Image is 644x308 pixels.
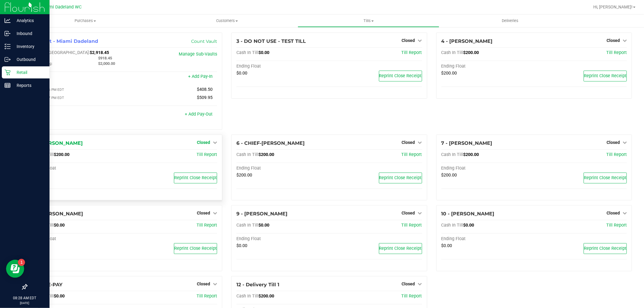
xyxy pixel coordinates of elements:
[584,71,627,81] button: Reprint Close Receipt
[90,50,109,55] span: $2,918.45
[236,71,247,76] span: $0.00
[32,50,90,55] span: Cash In [GEOGRAPHIC_DATA]:
[441,38,493,44] span: 4 - [PERSON_NAME]
[379,246,422,251] span: Reprint Close Receipt
[197,223,217,228] a: Till Report
[5,17,11,24] inline-svg: Analytics
[54,223,65,228] span: $0.00
[258,152,274,157] span: $200.00
[441,243,452,248] span: $0.00
[494,18,527,24] span: Deliveries
[584,73,626,78] span: Reprint Close Receipt
[402,38,415,43] span: Closed
[11,56,47,63] p: Outbound
[197,140,210,145] span: Closed
[606,152,627,157] a: Till Report
[32,112,124,118] div: Pay-Outs
[32,140,83,146] span: 5 - [PERSON_NAME]
[5,69,11,75] inline-svg: Retail
[258,50,269,55] span: $0.00
[441,173,457,178] span: $200.00
[197,95,213,100] span: $509.95
[441,140,492,146] span: 7 - [PERSON_NAME]
[584,175,626,180] span: Reprint Close Receipt
[11,82,47,89] p: Reports
[402,281,415,286] span: Closed
[156,14,298,27] a: Customers
[379,173,422,183] button: Reprint Close Receipt
[236,50,258,55] span: Cash In Till
[5,30,11,37] inline-svg: Inbound
[11,43,47,50] p: Inventory
[441,152,463,157] span: Cash In Till
[174,243,217,254] button: Reprint Close Receipt
[379,175,422,180] span: Reprint Close Receipt
[11,17,47,24] p: Analytics
[606,50,627,55] a: Till Report
[607,211,620,215] span: Closed
[402,140,415,145] span: Closed
[32,211,83,217] span: 8 - [PERSON_NAME]
[174,175,217,180] span: Reprint Close Receipt
[156,18,297,24] span: Customers
[441,50,463,55] span: Cash In Till
[14,18,156,24] span: Purchases
[18,259,25,266] iframe: Resource center unread badge
[441,64,534,69] div: Ending Float
[402,152,422,157] a: Till Report
[197,87,213,92] span: $408.50
[402,223,422,228] a: Till Report
[236,38,306,44] span: 3 - DO NOT USE - TEST TILL
[32,75,124,80] div: Pay-Ins
[258,294,274,299] span: $200.00
[236,166,329,171] div: Ending Float
[236,140,305,146] span: 6 - CHIEF-[PERSON_NAME]
[258,223,269,228] span: $0.00
[54,152,69,157] span: $200.00
[236,243,247,248] span: $0.00
[441,223,463,228] span: Cash In Till
[11,30,47,37] p: Inbound
[98,56,112,60] span: $918.45
[185,112,213,117] a: + Add Pay-Out
[5,82,11,88] inline-svg: Reports
[298,18,439,24] span: Tills
[188,74,213,79] a: + Add Pay-In
[402,294,422,299] a: Till Report
[32,38,98,44] span: 1 - Vault - Miami Dadeland
[197,211,210,215] span: Closed
[191,39,217,44] a: Count Vault
[236,223,258,228] span: Cash In Till
[607,38,620,43] span: Closed
[236,173,252,178] span: $200.00
[379,71,422,81] button: Reprint Close Receipt
[174,246,217,251] span: Reprint Close Receipt
[174,173,217,183] button: Reprint Close Receipt
[402,211,415,215] span: Closed
[463,50,479,55] span: $200.00
[463,152,479,157] span: $200.00
[197,152,217,157] a: Till Report
[607,140,620,145] span: Closed
[98,61,115,66] span: $2,000.00
[6,260,24,278] iframe: Resource center
[236,211,287,217] span: 9 - [PERSON_NAME]
[593,5,633,9] span: Hi, [PERSON_NAME]!
[179,52,217,57] a: Manage Sub-Vaults
[197,281,210,286] span: Closed
[5,43,11,49] inline-svg: Inventory
[402,50,422,55] a: Till Report
[236,236,329,242] div: Ending Float
[441,236,534,242] div: Ending Float
[379,73,422,78] span: Reprint Close Receipt
[236,294,258,299] span: Cash In Till
[584,243,627,254] button: Reprint Close Receipt
[236,64,329,69] div: Ending Float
